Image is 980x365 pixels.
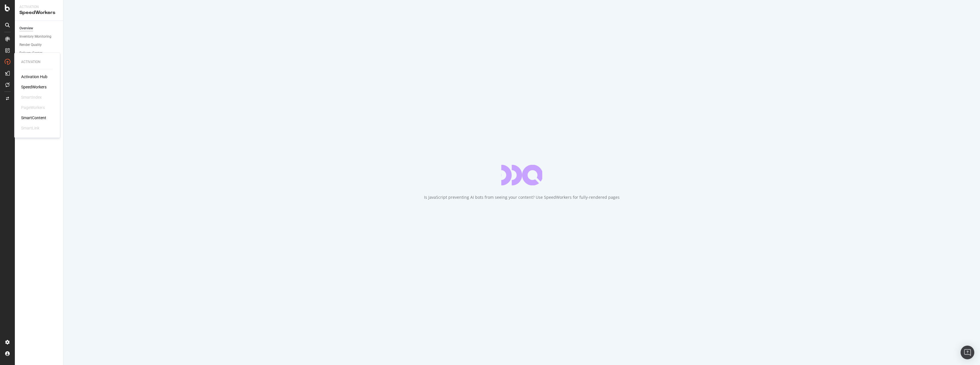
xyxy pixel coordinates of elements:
[19,42,42,48] div: Render Quality
[21,105,45,110] div: PageWorkers
[19,34,59,40] a: Inventory Monitoring
[19,25,59,31] a: Overview
[19,50,59,56] a: Delivery Center
[501,165,542,185] div: animation
[21,60,53,64] div: Activation
[21,84,47,90] a: SpeedWorkers
[21,115,46,121] a: SmartContent
[21,94,42,100] div: SmartIndex
[19,25,33,31] div: Overview
[19,34,51,40] div: Inventory Monitoring
[21,125,39,131] div: SmartLink
[19,42,59,48] a: Render Quality
[19,5,59,9] div: Activation
[19,9,59,16] div: SpeedWorkers
[961,346,974,359] div: Open Intercom Messenger
[424,194,620,200] div: Is JavaScript preventing AI bots from seeing your content? Use SpeedWorkers for fully-rendered pages
[19,50,42,56] div: Delivery Center
[21,74,47,80] a: Activation Hub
